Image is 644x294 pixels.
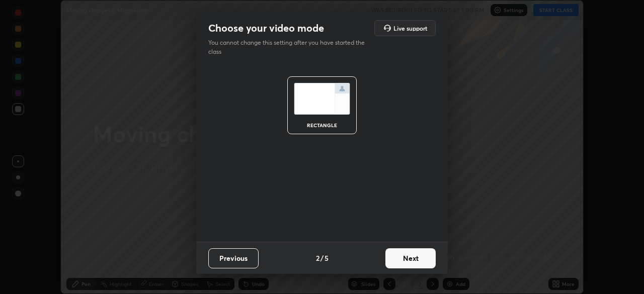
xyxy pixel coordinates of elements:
[302,123,342,128] div: rectangle
[208,22,324,35] h2: Choose your video mode
[385,248,436,268] button: Next
[393,25,427,31] h5: Live support
[325,253,329,263] h4: 5
[208,38,371,56] p: You cannot change this setting after you have started the class
[316,253,319,263] h4: 2
[208,248,259,268] button: Previous
[320,253,324,263] h4: /
[294,83,350,115] img: normalScreenIcon.ae25ed63.svg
